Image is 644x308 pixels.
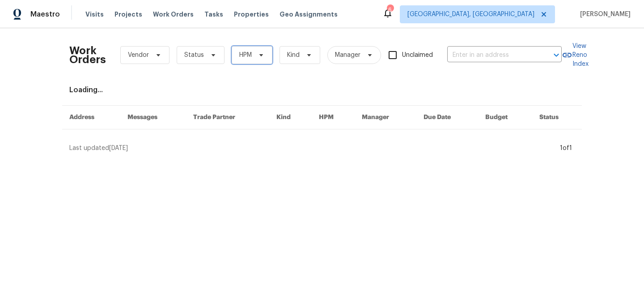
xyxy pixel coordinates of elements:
[269,106,312,129] th: Kind
[407,10,534,19] span: [GEOGRAPHIC_DATA], [GEOGRAPHIC_DATA]
[114,10,142,19] span: Projects
[416,106,478,129] th: Due Date
[335,51,360,60] span: Manager
[312,106,355,129] th: HPM
[239,51,252,60] span: HPM
[30,10,60,19] span: Maestro
[532,106,582,129] th: Status
[109,145,128,151] span: [DATE]
[85,10,104,19] span: Visits
[560,144,572,153] div: 1 of 1
[204,11,223,17] span: Tasks
[120,106,186,129] th: Messages
[355,106,416,129] th: Manager
[69,46,106,64] h2: Work Orders
[562,42,589,68] a: View Reno Index
[576,10,631,19] span: [PERSON_NAME]
[478,106,532,129] th: Budget
[550,49,563,61] button: Open
[69,86,575,94] div: Loading...
[69,144,557,153] div: Last updated
[62,106,120,129] th: Address
[234,10,269,19] span: Properties
[186,106,270,129] th: Trade Partner
[447,48,537,62] input: Enter in an address
[402,51,433,60] span: Unclaimed
[153,10,194,19] span: Work Orders
[287,51,300,60] span: Kind
[128,51,149,60] span: Vendor
[280,10,338,19] span: Geo Assignments
[387,5,393,14] div: 6
[184,51,204,60] span: Status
